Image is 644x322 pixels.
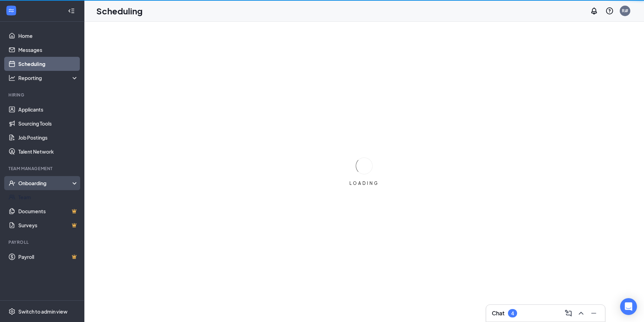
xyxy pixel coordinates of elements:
svg: QuestionInfo [605,7,614,15]
a: Sourcing Tools [18,116,78,130]
a: Job Postings [18,130,78,145]
svg: WorkstreamLogo [8,7,15,14]
svg: Collapse [68,7,75,14]
div: Hiring [8,92,77,98]
svg: ComposeMessage [564,309,573,317]
svg: UserCheck [8,180,15,187]
div: Switch to admin view [18,308,67,315]
a: DocumentsCrown [18,204,78,218]
h1: Scheduling [96,5,143,17]
div: Payroll [8,239,77,245]
svg: Analysis [8,74,15,81]
button: Minimize [588,308,599,319]
div: 4 [511,310,514,316]
a: Talent Network [18,145,78,159]
div: Open Intercom Messenger [620,298,637,315]
div: R# [622,8,628,14]
button: ComposeMessage [563,308,574,319]
a: SurveysCrown [18,218,78,232]
a: Applicants [18,102,78,116]
button: ChevronUp [575,308,587,319]
h3: Chat [492,309,504,317]
svg: Notifications [590,7,598,15]
a: Home [18,29,78,43]
a: Team [18,190,78,204]
svg: Minimize [590,309,598,317]
svg: ChevronUp [577,309,585,317]
div: Team Management [8,166,77,172]
svg: Settings [8,308,15,315]
div: Onboarding [18,180,72,187]
div: LOADING [347,180,382,186]
a: Scheduling [18,57,78,71]
div: Reporting [18,74,79,81]
a: Messages [18,43,78,57]
a: PayrollCrown [18,250,78,264]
